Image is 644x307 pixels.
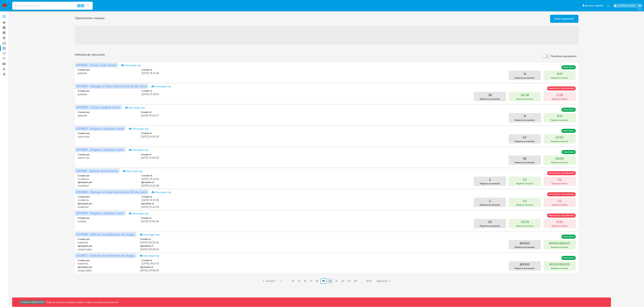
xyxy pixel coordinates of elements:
[585,4,604,7] span: Accesos rápidos
[618,4,637,7] p: leandrojossue.ramirez@mercadolibre.com.co
[12,4,93,8] input: Buscar usuario o caso...
[82,4,83,7] span: s
[21,301,44,303] p: Ambiente: PRODUCCIÓN
[85,3,91,8] button: search-icon
[77,4,80,7] span: ⌥
[45,301,119,304] p: Todas las acciones impactan usuarios reales, proceda con precaución.
[638,4,641,7] a: Salir
[607,4,610,7] a: Notificaciones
